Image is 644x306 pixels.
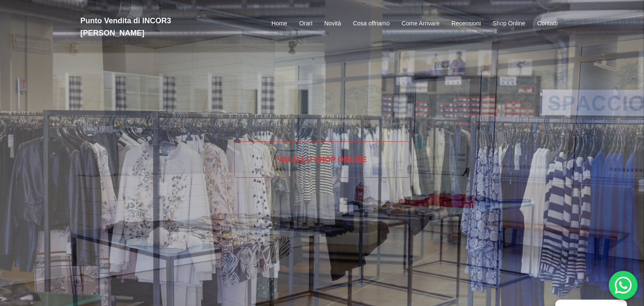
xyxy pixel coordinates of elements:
[234,141,410,178] a: Vai allo SHOP ONLINE
[452,19,481,29] a: Recensioni
[537,19,558,29] a: Contatti
[299,19,312,29] a: Orari
[609,271,638,300] div: 'Hai
[493,19,525,29] a: Shop Online
[401,19,439,29] a: Come Arrivare
[324,19,341,29] a: Novità
[271,19,287,29] a: Home
[353,19,390,29] a: Cosa offriamo
[81,15,233,39] h2: Punto Vendita di INCOR3 [PERSON_NAME]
